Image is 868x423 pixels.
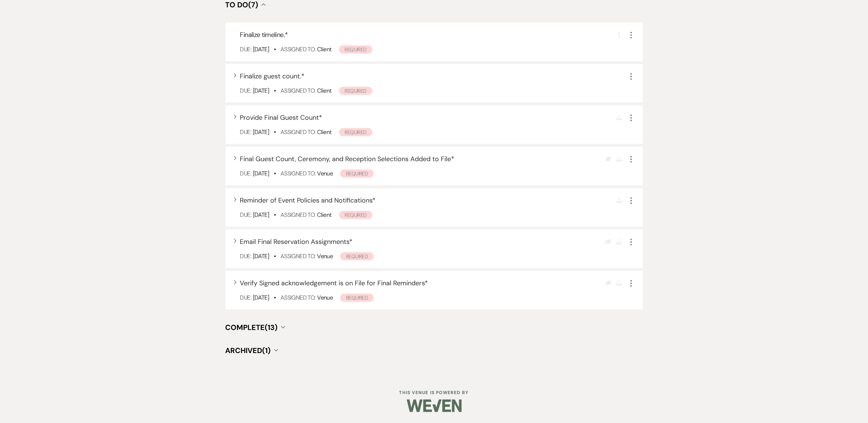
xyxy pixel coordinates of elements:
[240,72,305,81] span: Finalize guest count. *
[240,238,353,245] button: Email Final Reservation Assignments*
[317,294,333,301] span: Venue
[226,324,285,331] button: Complete(13)
[240,114,323,121] button: Provide Final Guest Count*
[240,280,428,286] button: Verify Signed acknowledgement is on File for Final Reminders*
[340,294,374,302] span: Required
[317,45,331,53] span: Client
[317,211,331,219] span: Client
[240,113,323,122] span: Provide Final Guest Count *
[240,73,305,79] button: Finalize guest count.*
[253,170,269,177] span: [DATE]
[253,252,269,260] span: [DATE]
[253,211,269,219] span: [DATE]
[226,347,278,354] button: Archived(1)
[240,252,251,260] span: Due:
[253,87,269,94] span: [DATE]
[226,323,278,332] span: Complete (13)
[274,170,276,177] b: •
[339,211,373,219] span: Required
[253,294,269,301] span: [DATE]
[240,156,455,162] button: Final Guest Count, Ceremony, and Reception Selections Added to File*
[339,128,373,136] span: Required
[240,87,251,94] span: Due:
[253,128,269,136] span: [DATE]
[240,155,455,163] span: Final Guest Count, Ceremony, and Reception Selections Added to File *
[280,252,315,260] span: Assigned To:
[274,294,276,301] b: •
[274,211,276,219] b: •
[253,45,269,53] span: [DATE]
[280,211,315,219] span: Assigned To:
[280,170,315,177] span: Assigned To:
[240,196,376,205] span: Reminder of Event Policies and Notifications *
[340,252,374,260] span: Required
[317,128,331,136] span: Client
[280,128,315,136] span: Assigned To:
[226,346,271,355] span: Archived (1)
[407,393,462,419] img: Weven Logo
[280,45,315,53] span: Assigned To:
[317,170,333,177] span: Venue
[280,294,315,301] span: Assigned To:
[274,45,276,53] b: •
[317,252,333,260] span: Venue
[240,128,251,136] span: Due:
[240,279,428,287] span: Verify Signed acknowledgement is on File for Final Reminders *
[280,87,315,94] span: Assigned To:
[274,128,276,136] b: •
[317,87,331,94] span: Client
[240,211,251,219] span: Due:
[240,294,251,301] span: Due:
[240,170,251,177] span: Due:
[339,45,373,53] span: Required
[274,252,276,260] b: •
[340,170,374,178] span: Required
[274,87,276,94] b: •
[226,1,266,8] button: To Do(7)
[240,237,353,246] span: Email Final Reservation Assignments *
[240,197,376,204] button: Reminder of Event Policies and Notifications*
[339,87,373,95] span: Required
[240,30,288,39] span: Finalize timeline. *
[240,45,251,53] span: Due:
